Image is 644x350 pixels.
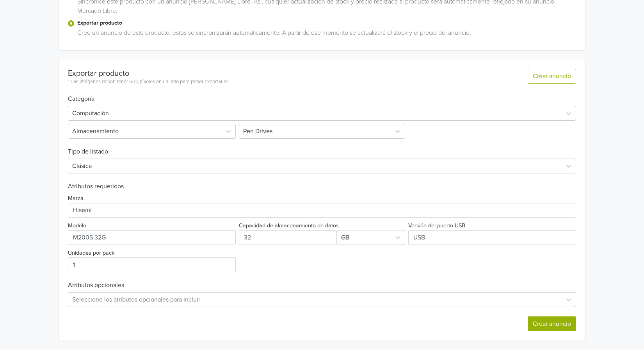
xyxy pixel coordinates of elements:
[68,194,84,203] label: Marca
[77,19,576,27] label: Exportar producto
[528,69,576,84] button: Crear anuncio
[68,139,576,155] h6: Tipo de listado
[68,183,576,190] h6: Atributos requeridos
[408,221,465,230] label: Versión del puerto USB
[528,316,576,331] button: Crear anuncio
[68,78,230,86] div: * Las imágenes deben tener 500 píxeles en un lado para poder exportarlas.
[239,221,339,230] label: Capacidad de almacenamiento de datos
[68,282,576,289] h6: Atributos opcionales
[68,69,230,78] div: Exportar producto
[68,86,576,103] h6: Categoría
[74,28,576,41] div: Cree un anuncio de este producto, estos se sincronizarán automáticamente. A partir de ese momento...
[68,221,86,230] label: Modelo
[68,249,114,257] label: Unidades por pack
